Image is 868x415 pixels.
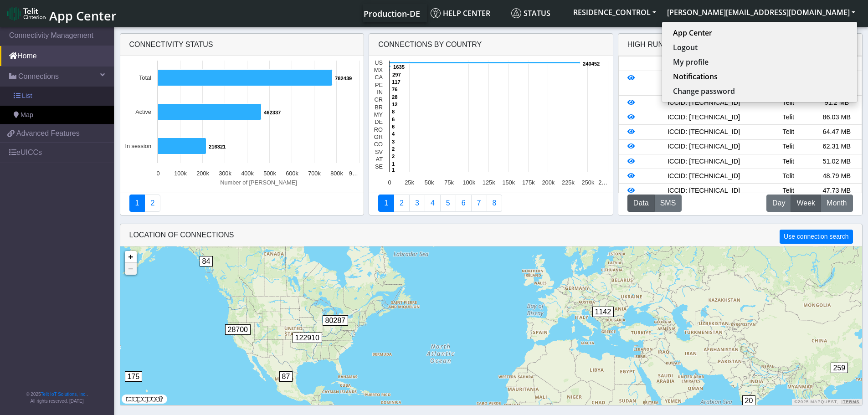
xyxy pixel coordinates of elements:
text: 1635 [393,64,405,70]
text: 216321 [209,144,226,149]
div: ICCID: [TECHNICAL_ID] [643,186,764,196]
text: Active [135,108,151,115]
button: Data [627,195,655,212]
span: Day [772,198,785,209]
a: Connections By Country [378,195,394,212]
div: ICCID: [TECHNICAL_ID] [643,157,764,167]
a: Zoom in [125,251,137,263]
div: ICCID: [TECHNICAL_ID] [643,98,764,108]
div: 84 [200,256,218,283]
div: 51.02 MB [812,157,861,167]
div: 62.31 MB [812,142,861,152]
a: Terms [843,400,860,404]
span: 28700 [225,324,251,335]
text: 297 [392,72,401,77]
div: Telit [764,98,812,108]
a: Connections By Carrier [425,195,441,212]
text: AT [376,156,383,163]
a: Usage per Country [409,195,425,212]
button: App Center [662,26,857,40]
div: ICCID: [TECHNICAL_ID] [643,113,764,123]
button: Week [791,195,821,212]
a: Telit IoT Solutions, Inc. [41,392,87,397]
span: App Center [49,7,117,24]
div: ICCID: [TECHNICAL_ID] [643,127,764,137]
text: 117 [392,79,401,85]
text: 2… [598,179,607,186]
span: Map [21,110,33,120]
text: 12 [392,102,397,107]
div: ICCID: [TECHNICAL_ID] [643,171,764,181]
text: 200k [196,170,209,177]
span: 84 [200,256,213,266]
text: 8 [392,109,395,114]
div: ICCID: [TECHNICAL_ID] [643,142,764,152]
text: 1 [392,167,395,173]
text: 0 [156,170,159,177]
text: US [375,59,383,66]
text: 800k [330,170,343,177]
text: SV [375,149,383,155]
text: CO [374,141,383,148]
text: PE [375,82,383,88]
text: 125k [483,179,495,186]
a: App Center [7,4,115,23]
button: Notifications [662,69,857,84]
text: 225k [562,179,575,186]
text: 9… [349,170,358,177]
text: 782439 [335,76,352,81]
span: Help center [431,8,490,18]
a: Carrier [394,195,410,212]
button: SMS [654,195,682,212]
text: MY [374,111,383,118]
span: 80287 [323,315,349,326]
div: Telit [764,113,812,123]
a: Zero Session [471,195,487,212]
a: Help center [427,4,508,22]
text: 240452 [583,61,600,67]
button: [PERSON_NAME][EMAIL_ADDRESS][DOMAIN_NAME] [662,4,861,20]
button: Use connection search [780,230,853,244]
button: My profile [662,55,857,69]
span: 20 [742,395,756,406]
a: Usage by Carrier [440,195,456,212]
span: 259 [831,363,848,373]
text: 6 [392,117,395,122]
span: 87 [279,371,293,382]
text: 250k [582,179,595,186]
text: 300k [219,170,231,177]
nav: Summary paging [378,195,604,212]
text: 2 [392,146,395,152]
span: List [22,91,32,101]
text: 4 [392,131,395,137]
img: knowledge.svg [431,8,441,18]
text: 200k [542,179,555,186]
button: Day [766,195,791,212]
text: 600k [286,170,298,177]
text: 6 [392,124,395,129]
div: Telit [764,186,812,196]
span: Month [827,198,847,209]
a: Status [508,4,568,22]
div: LOCATION OF CONNECTIONS [120,224,862,246]
img: status.svg [511,8,521,18]
button: Change password [662,84,857,98]
span: Advanced Features [16,128,80,139]
img: logo-telit-cinterion-gw-new.png [7,6,46,21]
text: 150k [503,179,515,186]
text: SE [375,163,383,170]
text: 462337 [264,110,281,115]
text: 1 [392,161,395,167]
a: Connectivity status [129,195,145,212]
span: Production-DE [364,8,420,19]
div: ICCID: [TECHNICAL_ID] [643,73,764,93]
text: 2 [392,154,395,159]
text: 400k [241,170,254,177]
a: Not Connected for 30 days [487,195,503,212]
a: Notifications [673,71,846,82]
div: ©2025 MapQuest, | [792,399,862,405]
span: Connections [18,71,59,82]
text: 25k [405,179,414,186]
span: Week [796,198,815,209]
div: Connections By Country [369,34,613,56]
